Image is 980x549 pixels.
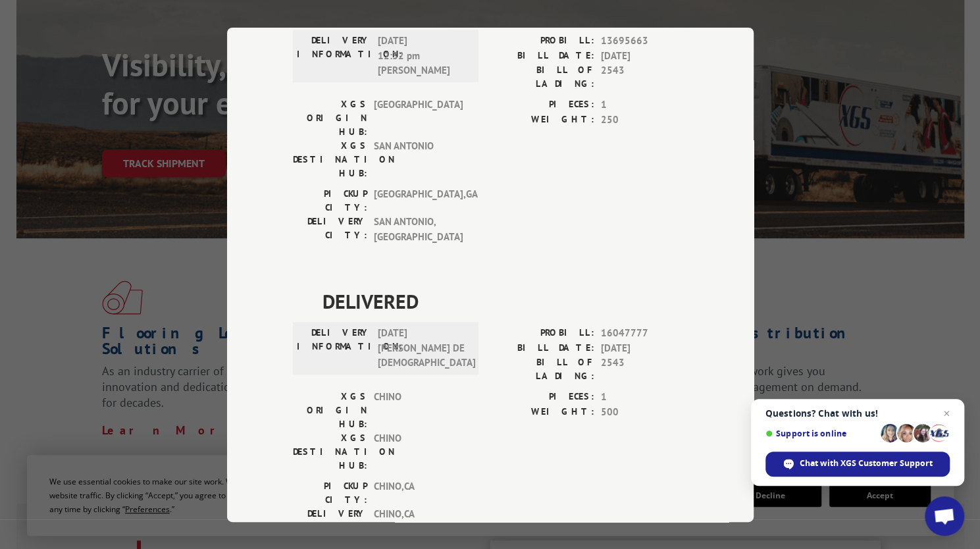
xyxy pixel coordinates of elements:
[939,405,954,421] span: Close chat
[374,507,463,535] span: CHINO , CA
[601,355,688,383] span: 2543
[374,479,463,507] span: CHINO , CA
[490,340,594,355] label: BILL DATE:
[293,390,367,431] label: XGS ORIGIN HUB:
[293,479,367,507] label: PICKUP CITY:
[490,404,594,419] label: WEIGHT:
[293,431,367,473] label: XGS DESTINATION HUB:
[374,215,463,244] span: SAN ANTONIO , [GEOGRAPHIC_DATA]
[374,431,463,473] span: CHINO
[601,404,688,419] span: 500
[490,34,594,49] label: PROBILL:
[378,326,467,371] span: [DATE] [PERSON_NAME] DE [DEMOGRAPHIC_DATA]
[601,97,688,113] span: 1
[293,139,367,180] label: XGS DESTINATION HUB:
[601,326,688,341] span: 16047777
[490,97,594,113] label: PIECES:
[490,112,594,127] label: WEIGHT:
[601,340,688,355] span: [DATE]
[490,326,594,341] label: PROBILL:
[490,355,594,383] label: BILL OF LADING:
[293,97,367,139] label: XGS ORIGIN HUB:
[297,326,371,371] label: DELIVERY INFORMATION:
[765,452,950,477] div: Chat with XGS Customer Support
[293,187,367,215] label: PICKUP CITY:
[297,34,371,78] label: DELIVERY INFORMATION:
[490,63,594,91] label: BILL OF LADING:
[293,215,367,244] label: DELIVERY CITY:
[374,187,463,215] span: [GEOGRAPHIC_DATA] , GA
[378,34,467,78] span: [DATE] 12:32 pm [PERSON_NAME]
[601,63,688,91] span: 2543
[765,408,950,419] span: Questions? Chat with us!
[601,34,688,49] span: 13695663
[322,286,688,316] span: DELIVERED
[374,97,463,139] span: [GEOGRAPHIC_DATA]
[374,390,463,431] span: CHINO
[601,48,688,63] span: [DATE]
[601,390,688,405] span: 1
[490,48,594,63] label: BILL DATE:
[925,496,964,536] div: Open chat
[374,139,463,180] span: SAN ANTONIO
[800,457,933,469] span: Chat with XGS Customer Support
[490,390,594,405] label: PIECES:
[293,507,367,535] label: DELIVERY CITY:
[765,429,876,438] span: Support is online
[601,112,688,127] span: 250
